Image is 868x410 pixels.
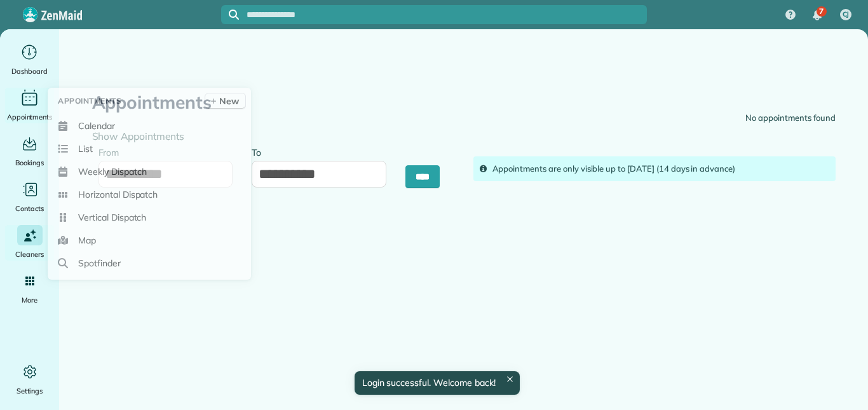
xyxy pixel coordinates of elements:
span: Calendar [78,120,115,132]
div: 7 unread notifications [804,1,831,29]
span: More [22,294,37,306]
h4: Show Appointments [92,131,454,142]
span: Settings [17,385,43,397]
a: Settings [5,362,54,397]
a: Appointments [5,88,54,123]
a: Weekly Dispatch [53,160,246,183]
button: Focus search [221,10,239,20]
span: Dashboard [11,65,48,78]
span: Appointments [7,111,53,123]
a: Contacts [5,179,54,215]
span: Vertical Dispatch [78,211,146,224]
a: Vertical Dispatch [53,206,246,229]
span: List [78,142,93,155]
span: Map [78,234,96,247]
a: Bookings [5,133,54,169]
span: Cleaners [15,248,44,261]
span: Contacts [15,202,44,215]
div: Appointments are only visible up to [DATE] (14 days in advance) [492,163,829,175]
span: Bookings [15,156,44,169]
a: Map [53,229,246,252]
svg: Focus search [229,10,239,20]
label: To [252,140,268,163]
a: New [205,93,246,109]
a: List [53,137,246,160]
span: CJ [843,10,850,20]
div: Login successful. Welcome back! [354,371,519,395]
a: Horizontal Dispatch [53,183,246,206]
span: 7 [819,6,824,17]
span: New [219,95,239,107]
div: No appointments found [745,112,835,125]
a: Calendar [53,114,246,137]
span: Spotfinder [78,257,121,270]
span: Weekly Dispatch [78,165,146,178]
a: Cleaners [5,225,54,261]
span: Appointments [58,95,121,107]
span: Horizontal Dispatch [78,188,158,201]
a: Dashboard [5,42,54,78]
a: Spotfinder [53,252,246,275]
